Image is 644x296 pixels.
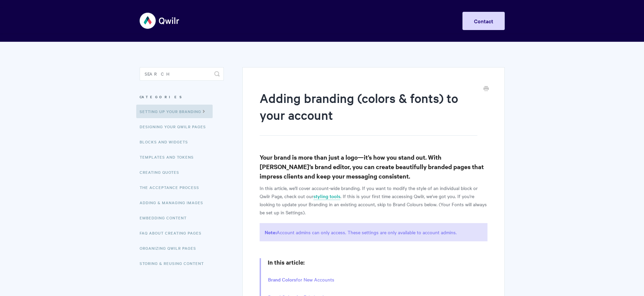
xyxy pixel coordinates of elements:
a: styling tools [313,193,340,200]
h3: Categories [140,91,224,103]
p: Account admins can only access. These settings are only available to account admins. [260,223,487,241]
a: Organizing Qwilr Pages [140,241,201,255]
a: Blocks and Widgets [140,135,193,149]
li: for New Accounts [268,274,487,285]
strong: Note: [265,228,277,236]
h3: Your brand is more than just a logo—it’s how you stand out. With [PERSON_NAME]’s brand editor, yo... [260,153,487,181]
a: Adding & Managing Images [140,196,208,209]
h1: Adding branding (colors & fonts) to your account [260,89,477,136]
a: Creating Quotes [140,165,184,179]
strong: In this article: [268,258,305,266]
input: Search [140,67,224,81]
img: Qwilr Help Center [140,8,180,33]
a: Brand Colors [268,276,296,284]
a: Templates and Tokens [140,150,199,164]
a: Setting up your Branding [136,105,213,118]
a: Designing Your Qwilr Pages [140,120,211,133]
a: The Acceptance Process [140,181,204,194]
a: Contact [462,12,505,30]
a: Embedding Content [140,211,192,224]
a: Storing & Reusing Content [140,257,209,270]
a: Print this Article [483,85,489,93]
p: In this article, we'll cover account-wide branding. If you want to modify the style of an individ... [260,184,487,216]
a: FAQ About Creating Pages [140,226,207,240]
